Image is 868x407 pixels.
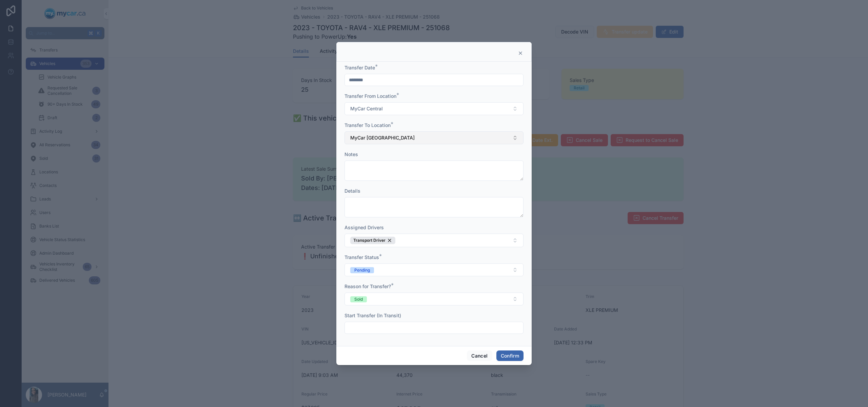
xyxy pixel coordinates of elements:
span: Start Transfer (In Transit) [344,313,401,318]
span: Transfer Date [344,65,375,70]
button: Cancel [467,350,492,361]
button: Confirm [496,350,524,361]
div: Sold [354,296,363,302]
span: Transport Driver [353,238,386,243]
button: Select Button [344,263,524,276]
span: Transfer To Location [344,122,391,128]
span: Transfer Status [344,254,379,260]
span: Notes [344,151,358,157]
button: Select Button [344,131,524,144]
button: Select Button [344,102,524,115]
button: Select Button [344,234,524,247]
span: Details [344,188,360,194]
span: Reason for Transfer? [344,283,391,289]
span: Assigned Drivers [344,224,384,230]
div: Pending [354,267,370,273]
span: MyCar [GEOGRAPHIC_DATA] [350,134,415,141]
span: Transfer From Location [344,93,396,99]
span: MyCar Central [350,105,383,112]
button: Unselect 88 [350,237,395,244]
button: Select Button [344,293,524,305]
